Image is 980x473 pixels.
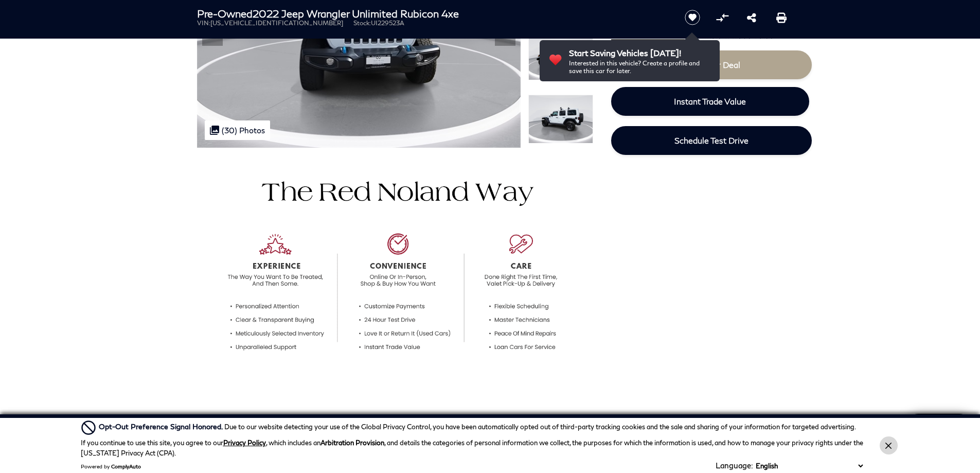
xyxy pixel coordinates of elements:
span: UI229523A [371,19,404,27]
span: [US_VEHICLE_IDENTIFICATION_NUMBER] [210,19,343,27]
button: Close Button [880,436,898,454]
a: Schedule Test Drive [611,126,812,155]
strong: Arbitration Provision [320,439,384,447]
span: Stock: [353,19,371,27]
span: Opt-Out Preference Signal Honored . [99,422,224,431]
span: Start Your Deal [682,60,740,69]
div: Due to our website detecting your use of the Global Privacy Control, you have been automatically ... [99,421,856,432]
p: If you continue to use this site, you agree to our , which includes an , and details the categori... [81,439,863,457]
img: Used 2022 Bright White Clearcoat Jeep Unlimited Rubicon 4xe image 5 [528,31,593,80]
a: Instant Trade Value [611,87,809,116]
button: Save vehicle [681,9,704,26]
img: Used 2022 Bright White Clearcoat Jeep Unlimited Rubicon 4xe image 6 [528,95,593,144]
div: Language: [716,462,753,469]
h1: 2022 Jeep Wrangler Unlimited Rubicon 4xe [197,8,668,19]
a: Privacy Policy [223,439,266,447]
button: Compare Vehicle [715,10,730,25]
a: Share this Pre-Owned 2022 Jeep Wrangler Unlimited Rubicon 4xe [747,11,756,24]
a: Print this Pre-Owned 2022 Jeep Wrangler Unlimited Rubicon 4xe [776,11,787,24]
select: Language Select [753,461,865,471]
strong: Pre-Owned [197,7,253,20]
span: Schedule Test Drive [674,135,749,145]
span: Instant Trade Value [674,96,746,106]
a: ComplyAuto [111,463,141,469]
a: Start Your Deal [611,50,812,79]
div: Powered by [81,463,141,469]
div: (30) Photos [205,120,270,140]
a: Live Chat [905,414,972,440]
span: VIN: [197,19,210,27]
